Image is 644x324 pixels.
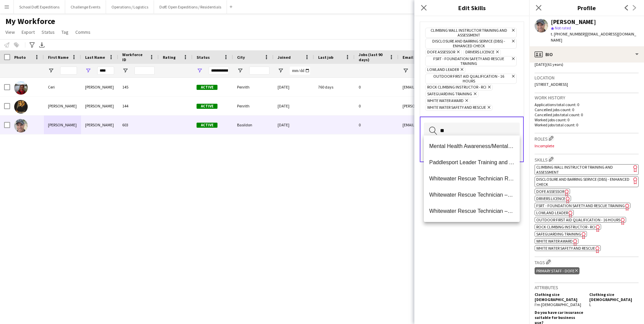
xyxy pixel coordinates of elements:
img: Steve Bickerton [14,119,28,132]
button: Open Filter Menu [403,68,409,74]
input: Joined Filter Input [290,67,310,75]
div: 0 [355,78,398,96]
span: Workforce ID [122,52,147,62]
span: Active [197,85,217,90]
div: [PERSON_NAME] [81,116,118,134]
a: Comms [73,28,93,36]
button: DofE Open Expeditions / Residentials [154,0,227,14]
span: Outdoor First Aid Qualification - 16 Hours [536,217,620,222]
span: [STREET_ADDRESS] [535,82,568,87]
span: Whitewater Rescue Technician – Professional (Water Safety) [429,208,514,214]
span: Not rated [555,25,571,30]
div: [PERSON_NAME] [44,97,81,115]
p: Applications total count: 0 [535,102,639,107]
button: Open Filter Menu [85,68,91,74]
input: Workforce ID Filter Input [134,67,155,75]
div: [DATE] [274,116,314,134]
button: Open Filter Menu [278,68,284,74]
span: Active [197,104,217,109]
h3: Roles [535,135,639,142]
p: Cancelled jobs total count: 0 [535,112,639,117]
h3: Edit Skills [414,3,529,12]
span: | [EMAIL_ADDRESS][DOMAIN_NAME] [551,31,636,43]
div: [PERSON_NAME] [44,116,81,134]
div: Primary Staff - DofE [535,267,579,274]
span: Climbing Wall Instructor Training and Assessment [427,28,510,38]
span: Rock Climbing Instructor - RCI [427,85,486,90]
span: White Water Award [536,239,573,244]
p: Incomplete [535,143,639,148]
span: Whitewater Rescue Technician Recreational (Water Safety) [429,175,514,182]
p: Cancelled jobs count: 0 [535,107,639,112]
h3: Skills [535,156,639,163]
span: Status [42,29,55,35]
p: Worked jobs total count: 0 [535,122,639,127]
h3: Attributes [535,284,639,291]
span: Disclosure and Barring Service (DBS) - Enhanced Check [536,177,629,187]
input: Last Name Filter Input [97,67,114,75]
div: [PERSON_NAME][EMAIL_ADDRESS][DOMAIN_NAME] [398,97,534,115]
span: Email [403,55,413,60]
div: Penrith [233,78,274,96]
input: First Name Filter Input [60,67,77,75]
span: FSRT - Foundation Safety and Rescue Training [536,203,625,208]
span: Rating [163,55,176,60]
span: White Water Safety and Rescue [536,246,595,251]
div: 760 days [314,78,355,96]
span: DofE Assessor [536,189,564,194]
img: James Bicknell [14,100,28,114]
button: School DofE Expeditions [14,0,65,14]
button: Challenge Events [65,0,106,14]
span: t. [PHONE_NUMBER] [551,31,586,36]
span: Mental Health Awareness/Mental Health First Aid Training [429,143,514,149]
span: City [237,55,245,60]
img: Ceri Bicknell [14,81,28,95]
div: [DATE] [274,78,314,96]
a: Tag [59,28,71,36]
button: Open Filter Menu [197,68,203,74]
div: 145 [118,78,159,96]
span: L [589,302,591,307]
span: Paddlesport Leader Training and Assessment (sheltered water) [429,159,514,166]
h3: Work history [535,95,639,101]
a: View [3,28,18,36]
span: [DATE] (61 years) [535,62,563,67]
div: 603 [118,116,159,134]
p: Worked jobs count: 0 [535,117,639,122]
button: Open Filter Menu [237,68,243,74]
span: View [5,29,15,35]
span: Rock Climbing Instructor - RCI [536,224,595,229]
span: Climbing Wall Instructor Training and Assessment [536,165,613,175]
span: Last Name [85,55,105,60]
div: Bio [529,46,644,63]
h3: Location [535,75,639,81]
span: Safeguarding Training [536,231,581,236]
span: Jobs (last 90 days) [359,52,386,62]
button: Operations / Logistics [106,0,154,14]
h5: Clothing size [DEMOGRAPHIC_DATA] [589,292,639,302]
button: Open Filter Menu [122,68,128,74]
a: Status [39,28,57,36]
span: FSRT - Foundation Safety and Rescue Training [427,56,510,66]
span: First Name [48,55,69,60]
span: Last job [318,55,333,60]
div: Penrith [233,97,274,115]
span: Outdoor First Aid Qualification - 16 Hours [427,74,510,83]
div: [EMAIL_ADDRESS][DOMAIN_NAME] [398,116,534,134]
span: Comms [75,29,91,35]
div: [DATE] [274,97,314,115]
span: Joined [278,55,291,60]
span: Safeguarding Training [427,92,472,97]
h3: Profile [529,3,644,12]
span: Drivers Licence [536,196,565,201]
div: [PERSON_NAME] [551,19,596,25]
div: 144 [118,97,159,115]
div: Ceri [44,78,81,96]
span: Lowland Leader [536,210,568,215]
div: [EMAIL_ADDRESS][DOMAIN_NAME] [398,78,534,96]
span: White Water Safety and Rescue [427,105,486,110]
span: Export [22,29,35,35]
span: Active [197,123,217,128]
app-action-btn: Advanced filters [28,41,36,49]
span: Lowland Leader [427,67,459,73]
